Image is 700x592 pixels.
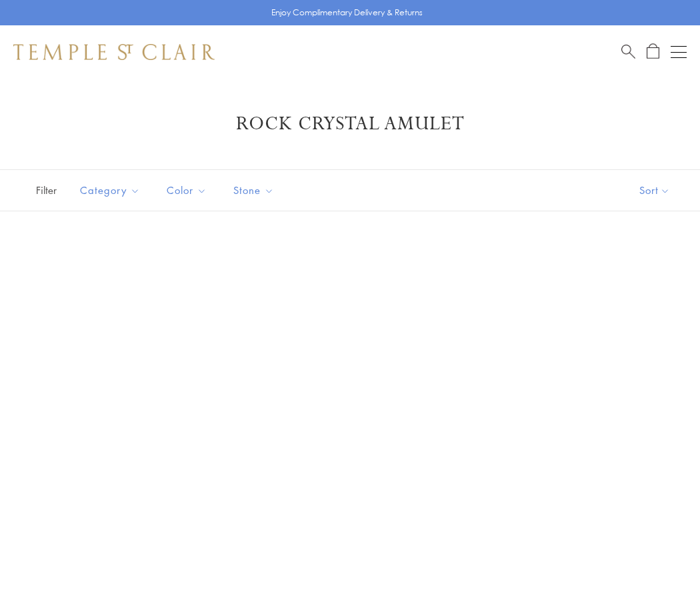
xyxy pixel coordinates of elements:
[13,44,215,60] img: Temple St. Clair
[223,175,284,205] button: Stone
[73,182,150,199] span: Category
[227,182,284,199] span: Stone
[33,112,667,136] h1: Rock Crystal Amulet
[70,175,150,205] button: Category
[609,170,700,211] button: Show sort by
[160,182,217,199] span: Color
[157,175,217,205] button: Color
[621,43,635,60] a: Search
[647,43,659,60] a: Open Shopping Bag
[271,6,423,19] p: Enjoy Complimentary Delivery & Returns
[671,44,687,60] button: Open navigation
